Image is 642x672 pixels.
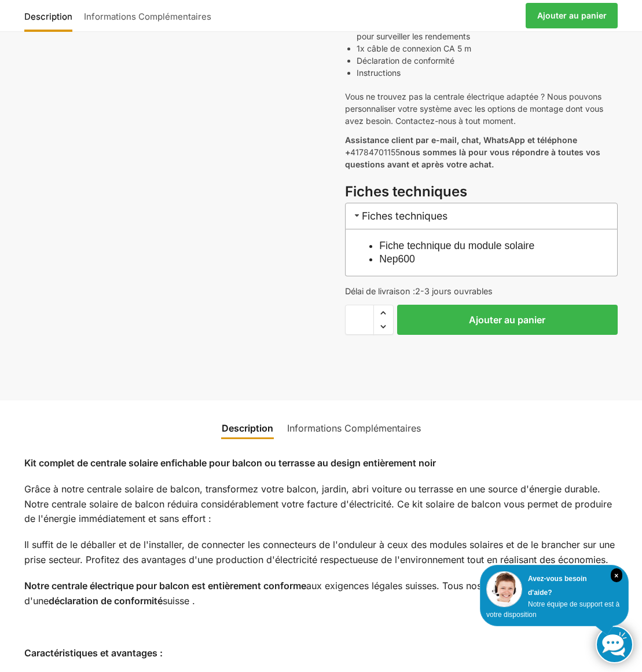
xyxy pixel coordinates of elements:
font: Instructions [357,68,401,78]
font: Caractéristiques et avantages : [24,647,163,659]
input: Quantité de produit [345,305,374,335]
font: Kit complet de centrale solaire enfichable pour balcon ou terrasse au design entièrement noir [24,457,436,469]
font: suisse . [163,595,195,607]
font: Avez-vous besoin d'aide? [528,575,587,597]
font: Informations Complémentaires [287,422,421,434]
a: Fiche technique du module solaire [379,240,534,251]
font: 2-3 jours ouvrables [415,286,493,296]
font: 1x onduleur Nep600 (600 watts) avec fonction Wi-Fi et application pour surveiller les rendements [357,19,611,41]
font: Fiches techniques [362,210,447,222]
font: Description [24,11,72,22]
button: Ajouter au panier [397,305,618,335]
a: Informations Complémentaires [78,2,217,30]
font: × [614,572,618,580]
font: Notre équipe de support est à votre disposition [486,600,619,619]
iframe: Sicherer Rahmen für schnelle Bezahlvorgänge [343,342,621,374]
img: Service client [486,571,522,607]
font: nous sommes là pour vous répondre à toutes vos questions avant et après votre achat. [345,147,600,169]
font: Fiches techniques [345,183,467,200]
a: Nep600 [379,253,415,265]
font: déclaration de conformité [49,595,163,607]
font: Vous ne trouvez pas la centrale électrique adaptée ? Nous pouvons personnaliser votre système ave... [345,92,603,126]
font: 1x câble de connexion CA 5 m [357,43,471,53]
font: Notre centrale électrique pour balcon est entièrement conforme [24,580,306,591]
span: Réduire la quantité [374,319,393,334]
font: Description [222,422,273,434]
font: Assistance client par e-mail, chat, WhatsApp et téléphone + [345,135,577,157]
font: 41784701155 [350,147,400,157]
font: Informations Complémentaires [84,11,211,22]
font: . Tous nos kits sont donc accompagnés d'une [24,580,610,607]
font: Déclaration de conformité [357,56,454,65]
font: aux exigences légales suisses [306,580,436,591]
font: Ajouter au panier [537,10,607,20]
i: Fermer [611,568,622,582]
font: Il suffit de le déballer et de l'installer, de connecter les connecteurs de l'onduleur à ceux des... [24,539,615,565]
font: Ajouter au panier [469,314,545,326]
a: Description [24,2,78,30]
a: Ajouter au panier [526,3,618,28]
font: Délai de livraison : [345,286,415,296]
span: Augmenter la quantité [374,305,393,320]
font: Grâce à notre centrale solaire de balcon, transformez votre balcon, jardin, abri voiture ou terra... [24,483,612,524]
